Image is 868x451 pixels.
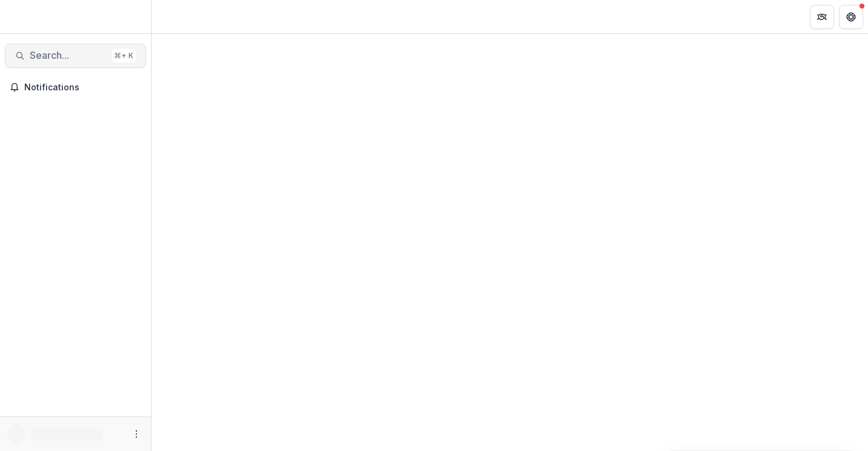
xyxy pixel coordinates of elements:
[5,44,146,68] button: Search...
[5,78,146,97] button: Notifications
[24,82,141,93] span: Notifications
[810,5,834,29] button: Partners
[839,5,863,29] button: Get Help
[129,427,144,441] button: More
[112,49,136,62] div: ⌘ + K
[156,8,208,25] nav: breadcrumb
[30,50,107,61] span: Search...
